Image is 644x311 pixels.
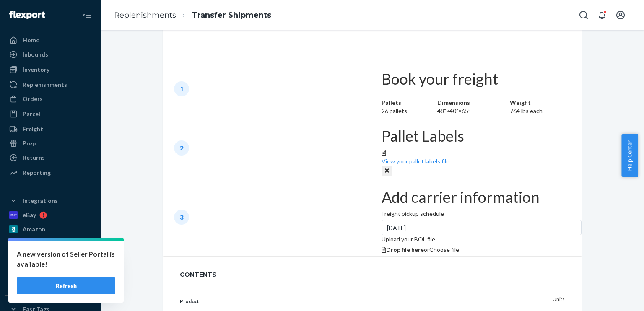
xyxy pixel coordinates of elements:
[382,220,582,235] div: [DATE]
[594,7,610,23] button: Open notifications
[192,10,271,20] a: Transfer Shipments
[5,237,96,250] a: GeekSeller
[5,78,96,91] a: Replenishments
[575,7,592,23] button: Open Search Box
[23,110,40,118] div: Parcel
[107,3,278,28] ol: breadcrumbs
[23,80,67,89] div: Replenishments
[382,98,437,107] th: Pallets
[5,122,96,136] a: Freight
[382,71,582,88] h1: Book your freight
[23,197,58,205] div: Integrations
[174,210,189,225] span: 3
[5,194,96,207] button: Integrations
[5,265,96,279] a: Pipe17
[621,134,638,177] button: Help Center
[79,7,96,23] button: Close Navigation
[114,10,176,20] a: Replenishments
[429,246,459,253] span: Choose file
[437,107,510,115] td: 48”×40”×65”
[5,223,96,236] a: Amazon
[382,128,582,145] h1: Pallet Labels
[23,168,51,177] div: Reporting
[382,166,392,176] button: Clear
[382,157,582,166] a: View your pallet labels file
[17,249,115,269] p: A new version of Seller Portal is available!
[5,208,96,222] a: eBay
[180,270,565,279] span: CONTENTS
[23,125,43,133] div: Freight
[386,246,424,253] span: Drop file here
[23,225,45,233] div: Amazon
[424,246,429,253] span: or
[180,298,516,305] p: Product
[5,63,96,76] a: Inventory
[612,7,629,23] button: Open account menu
[510,107,582,115] td: 764 lbs each
[23,65,49,74] div: Inventory
[382,189,582,206] h1: Add carrier information
[5,251,96,264] a: Walmart
[23,95,43,103] div: Orders
[382,235,435,244] label: Upload your BOL file
[530,295,565,303] p: Units
[382,210,444,218] label: Freight pickup schedule
[174,140,189,155] span: 2
[23,139,36,148] div: Prep
[510,98,582,107] th: Weight
[9,11,45,19] img: Flexport logo
[5,137,96,150] a: Prep
[5,151,96,164] a: Returns
[23,50,48,59] div: Inbounds
[23,153,45,162] div: Returns
[5,92,96,106] a: Orders
[5,282,96,292] a: Add Integration
[5,34,96,47] a: Home
[5,107,96,121] a: Parcel
[23,36,39,44] div: Home
[382,107,437,115] td: 26 pallets
[23,211,36,219] div: eBay
[5,48,96,61] a: Inbounds
[5,166,96,179] a: Reporting
[174,81,189,96] span: 1
[17,277,115,294] button: Refresh
[437,98,510,107] th: Dimensions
